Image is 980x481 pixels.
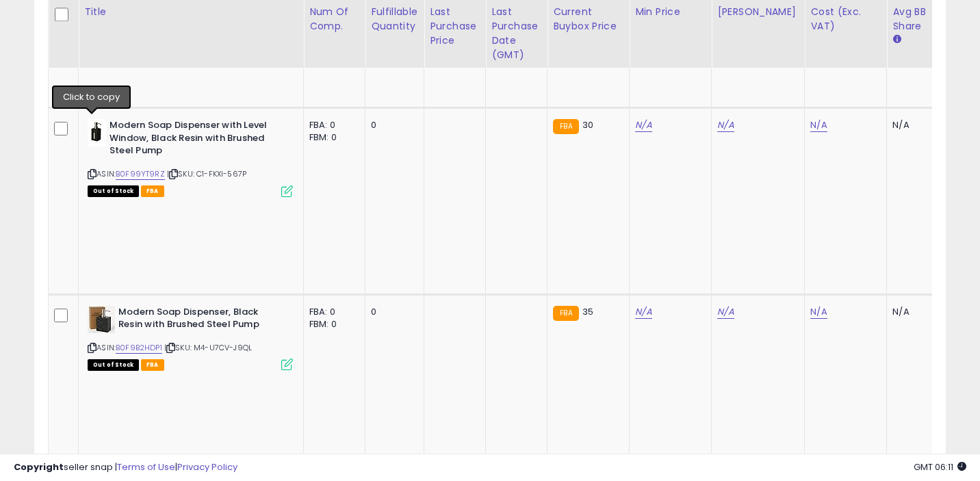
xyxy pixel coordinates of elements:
[717,118,734,132] a: N/A
[88,119,106,146] img: 21cdyY186AL._SL40_.jpg
[309,306,354,318] div: FBA: 0
[892,34,901,46] small: Avg BB Share.
[810,118,827,132] a: N/A
[141,185,164,197] span: FBA
[309,318,354,330] div: FBM: 0
[309,119,354,131] div: FBA: 0
[810,5,881,34] div: Cost (Exc. VAT)
[717,305,734,319] a: N/A
[892,306,938,318] div: N/A
[553,306,578,321] small: FBA
[582,118,593,131] span: 30
[717,5,799,19] div: [PERSON_NAME]
[582,305,593,318] span: 35
[88,306,115,333] img: 41k1VUzvbxL._SL40_.jpg
[88,185,139,197] span: All listings that are currently out of stock and unavailable for purchase on Amazon
[167,168,246,179] span: | SKU: C1-FKXI-567P
[430,5,480,48] div: Last Purchase Price
[371,5,418,34] div: Fulfillable Quantity
[88,359,139,371] span: All listings that are currently out of stock and unavailable for purchase on Amazon
[116,168,165,180] a: B0F99YT9RZ
[116,342,162,354] a: B0F9B2HDP1
[635,5,706,19] div: Min Price
[177,460,237,473] a: Privacy Policy
[892,119,938,131] div: N/A
[553,5,623,34] div: Current Buybox Price
[810,305,827,319] a: N/A
[914,460,966,473] span: 2025-08-12 06:11 GMT
[309,5,359,34] div: Num of Comp.
[491,5,541,62] div: Last Purchase Date (GMT)
[117,460,175,473] a: Terms of Use
[88,119,293,195] div: ASIN:
[635,118,652,132] a: N/A
[553,119,578,134] small: FBA
[14,461,237,474] div: seller snap | |
[371,306,413,318] div: 0
[118,306,285,335] b: Modern Soap Dispenser, Black Resin with Brushed Steel Pump
[892,5,942,34] div: Avg BB Share
[84,5,298,19] div: Title
[109,119,276,161] b: Modern Soap Dispenser with Level Window, Black Resin with Brushed Steel Pump
[309,131,354,144] div: FBM: 0
[88,306,293,369] div: ASIN:
[141,359,164,371] span: FBA
[14,460,64,473] strong: Copyright
[371,119,413,131] div: 0
[635,305,652,319] a: N/A
[164,342,252,353] span: | SKU: M4-U7CV-J9QL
